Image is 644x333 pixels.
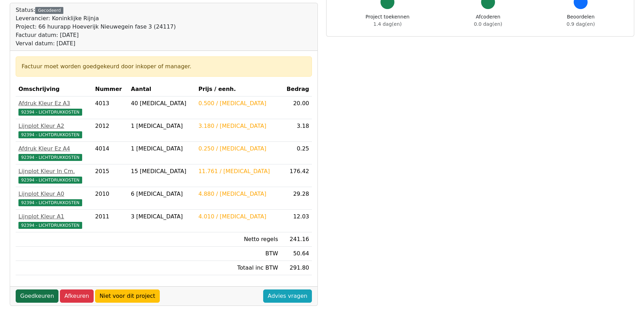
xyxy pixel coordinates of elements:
span: 0.9 dag(en) [567,21,595,27]
td: 4013 [92,96,128,119]
div: 0.500 / [MEDICAL_DATA] [198,99,278,108]
div: 0.250 / [MEDICAL_DATA] [198,145,278,153]
span: 92394 - LICHTDRUKKOSTEN [18,177,82,184]
div: Project: 66 huurapp Hoeverijk Nieuwegein fase 3 (24117) [16,23,176,31]
div: 15 [MEDICAL_DATA] [131,167,193,176]
td: 291.80 [281,261,312,275]
div: Afcoderen [474,13,502,28]
td: 2010 [92,187,128,210]
a: Afdruk Kleur Ez A492394 - LICHTDRUKKOSTEN [18,145,89,161]
a: Lijnplot Kleur A292394 - LICHTDRUKKOSTEN [18,122,89,139]
div: 4.010 / [MEDICAL_DATA] [198,212,278,221]
td: Netto regels [196,232,281,247]
div: Lijnplot Kleur A0 [18,190,89,198]
td: 2012 [92,119,128,142]
div: Project toekennen [366,13,409,28]
td: 241.16 [281,232,312,247]
span: 92394 - LICHTDRUKKOSTEN [18,109,82,116]
td: 12.03 [281,210,312,232]
div: 1 [MEDICAL_DATA] [131,145,193,153]
th: Omschrijving [16,82,92,96]
span: 92394 - LICHTDRUKKOSTEN [18,154,82,161]
td: 2011 [92,210,128,232]
div: 4.880 / [MEDICAL_DATA] [198,190,278,198]
span: 0.0 dag(en) [474,21,502,27]
td: Totaal inc BTW [196,261,281,275]
td: 176.42 [281,164,312,187]
div: Beoordelen [567,13,595,28]
div: 6 [MEDICAL_DATA] [131,190,193,198]
div: Afdruk Kleur Ez A4 [18,145,89,153]
td: 4014 [92,142,128,164]
span: 1.4 dag(en) [374,21,402,27]
div: Gecodeerd [35,7,63,14]
div: Lijnplot Kleur A2 [18,122,89,130]
div: Lijnplot Kleur A1 [18,212,89,221]
td: 29.28 [281,187,312,210]
th: Prijs / eenh. [196,82,281,96]
a: Lijnplot Kleur A192394 - LICHTDRUKKOSTEN [18,212,89,229]
div: Afdruk Kleur Ez A3 [18,99,89,108]
th: Nummer [92,82,128,96]
div: 1 [MEDICAL_DATA] [131,122,193,130]
td: 50.64 [281,247,312,261]
div: 11.761 / [MEDICAL_DATA] [198,167,278,176]
a: Lijnplot Kleur A092394 - LICHTDRUKKOSTEN [18,190,89,207]
th: Bedrag [281,82,312,96]
span: 92394 - LICHTDRUKKOSTEN [18,222,82,229]
a: Afdruk Kleur Ez A392394 - LICHTDRUKKOSTEN [18,99,89,116]
div: 40 [MEDICAL_DATA] [131,99,193,108]
div: Verval datum: [DATE] [16,39,176,48]
span: 92394 - LICHTDRUKKOSTEN [18,199,82,206]
a: Niet voor dit project [95,289,160,303]
a: Afkeuren [60,289,94,303]
th: Aantal [128,82,196,96]
div: Status: [16,6,176,48]
div: Lijnplot Kleur In Cm. [18,167,89,176]
div: Factuur datum: [DATE] [16,31,176,39]
span: 92394 - LICHTDRUKKOSTEN [18,131,82,138]
td: 0.25 [281,142,312,164]
div: 3.180 / [MEDICAL_DATA] [198,122,278,130]
td: 20.00 [281,96,312,119]
a: Goedkeuren [16,289,58,303]
div: Factuur moet worden goedgekeurd door inkoper of manager. [22,62,306,71]
td: BTW [196,247,281,261]
div: 3 [MEDICAL_DATA] [131,212,193,221]
a: Lijnplot Kleur In Cm.92394 - LICHTDRUKKOSTEN [18,167,89,184]
td: 2015 [92,164,128,187]
td: 3.18 [281,119,312,142]
div: Leverancier: Koninklijke Rijnja [16,14,176,23]
a: Advies vragen [263,289,312,303]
